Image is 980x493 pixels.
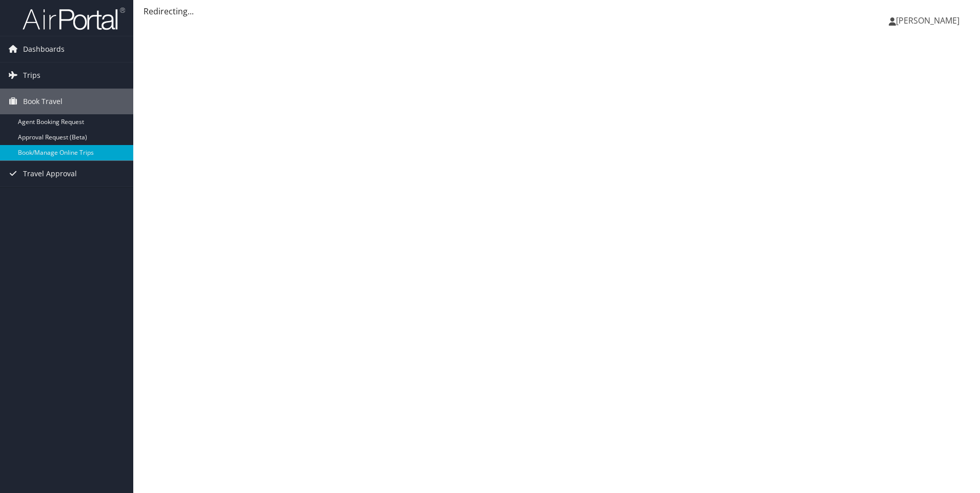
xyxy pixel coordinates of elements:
[23,7,125,31] img: airportal-logo.png
[23,161,77,187] span: Travel Approval
[23,63,40,88] span: Trips
[144,5,970,17] div: Redirecting...
[896,15,959,26] span: [PERSON_NAME]
[23,89,63,114] span: Book Travel
[889,5,970,36] a: [PERSON_NAME]
[23,36,65,62] span: Dashboards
